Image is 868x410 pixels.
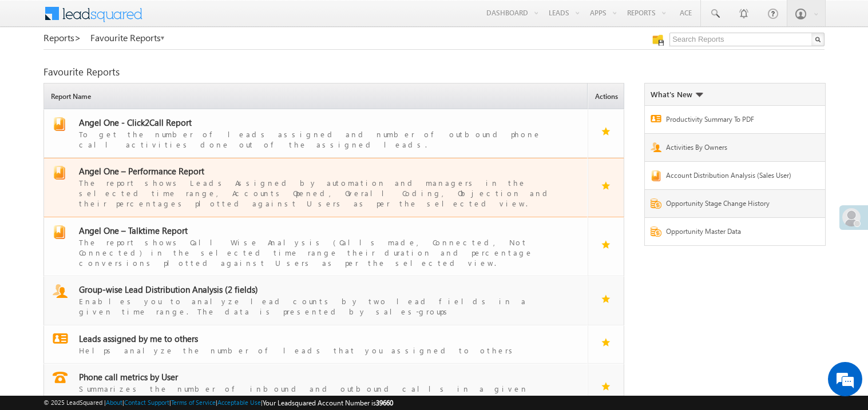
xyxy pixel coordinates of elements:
a: report Angel One – Performance ReportThe report shows Leads Assigned by automation and managers i... [50,166,582,209]
img: report [53,284,68,298]
a: report Group-wise Lead Distribution Analysis (2 fields)Enables you to analyze lead counts by two ... [50,284,582,317]
div: Enables you to analyze lead counts by two lead fields in a given time range. The data is presente... [79,295,566,317]
img: report [53,166,66,180]
span: Actions [591,85,624,109]
img: Manage all your saved reports! [652,34,664,46]
span: Group-wise Lead Distribution Analysis (2 fields) [79,284,258,295]
img: Report [651,142,661,152]
div: Favourite Reports [43,67,825,77]
a: Productivity Summary To PDF [666,114,800,128]
a: report Angel One - Click2Call ReportTo get the number of leads assigned and number of outbound ph... [50,117,582,150]
a: About [106,399,122,406]
span: Angel One – Talktime Report [79,225,188,236]
a: Activities By Owners [666,142,800,156]
span: Angel One - Click2Call Report [79,117,192,128]
input: Search Reports [669,33,825,46]
a: Terms of Service [171,399,216,406]
a: Contact Support [124,399,169,406]
div: Helps analyze the number of leads that you assigned to others [79,344,566,356]
span: © 2025 LeadSquared | | | | | [43,397,393,408]
a: Acceptable Use [217,399,261,406]
span: Phone call metrics by User [79,371,178,383]
a: Opportunity Stage Change History [666,198,800,212]
span: > [74,31,81,44]
img: Report [651,170,661,181]
span: Your Leadsquared Account Number is [263,399,393,407]
div: The report shows Call Wise Analysis (Calls made, Connected, Not Connected) in the selected time r... [79,236,566,268]
img: report [53,372,68,383]
span: Angel One – Performance Report [79,165,204,177]
span: Leads assigned by me to others [79,333,198,344]
a: Opportunity Master Data [666,226,800,240]
span: Report Name [47,85,587,109]
div: What's New [651,89,703,99]
a: report Phone call metrics by UserSummarizes the number of inbound and outbound calls in a given t... [50,372,582,404]
div: The report shows Leads Assigned by automation and managers in the selected time range, Accounts O... [79,177,566,209]
a: report Angel One – Talktime ReportThe report shows Call Wise Analysis (Calls made, Connected, Not... [50,225,582,268]
a: Favourite Reports [90,33,165,43]
span: 39660 [376,399,393,407]
a: Account Distribution Analysis (Sales User) [666,170,800,184]
img: report [53,225,66,239]
a: report Leads assigned by me to othersHelps analyze the number of leads that you assigned to others [50,333,582,356]
a: Reports> [43,33,81,43]
div: To get the number of leads assigned and number of outbound phone call activities done out of the ... [79,128,566,150]
img: Report [651,198,661,209]
img: Report [651,115,661,122]
img: report [53,333,68,344]
img: report [53,117,66,131]
img: Report [651,226,661,237]
img: What's new [695,93,703,97]
div: Summarizes the number of inbound and outbound calls in a given timeperiod by users [79,383,566,404]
